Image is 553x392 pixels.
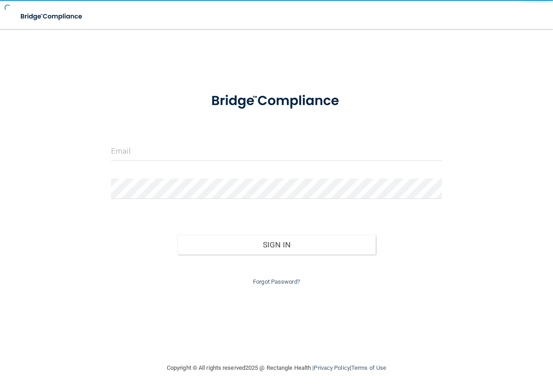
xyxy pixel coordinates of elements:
[351,364,386,371] a: Terms of Use
[177,235,376,255] button: Sign In
[111,353,442,382] div: Copyright © All rights reserved 2025 @ Rectangle Health | |
[197,83,356,119] img: bridge_compliance_login_screen.278c3ca4.svg
[253,278,300,285] a: Forgot Password?
[314,364,349,371] a: Privacy Policy
[14,7,90,26] img: bridge_compliance_login_screen.278c3ca4.svg
[111,140,442,161] input: Email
